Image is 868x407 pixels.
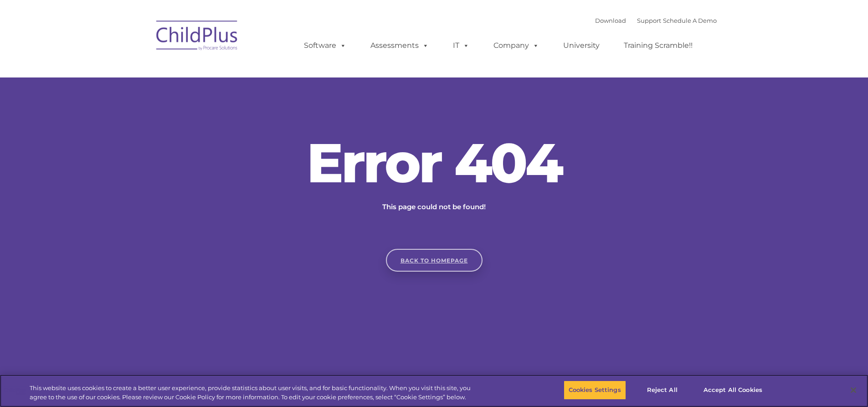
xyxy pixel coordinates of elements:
[843,380,863,400] button: Close
[663,17,717,24] a: Schedule A Demo
[595,17,717,24] font: |
[564,381,626,400] button: Cookies Settings
[637,17,661,24] a: Support
[634,381,691,400] button: Reject All
[386,249,483,272] a: Back to homepage
[615,36,702,55] a: Training Scramble!!
[361,36,438,55] a: Assessments
[30,384,478,402] div: This website uses cookies to create a better user experience, provide statistics about user visit...
[699,381,767,400] button: Accept All Cookies
[554,36,609,55] a: University
[295,36,355,55] a: Software
[339,201,530,212] p: This page could not be found!
[595,17,626,24] a: Download
[484,36,548,55] a: Company
[298,135,571,190] h2: Error 404
[444,36,478,55] a: IT
[152,14,243,60] img: ChildPlus by Procare Solutions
